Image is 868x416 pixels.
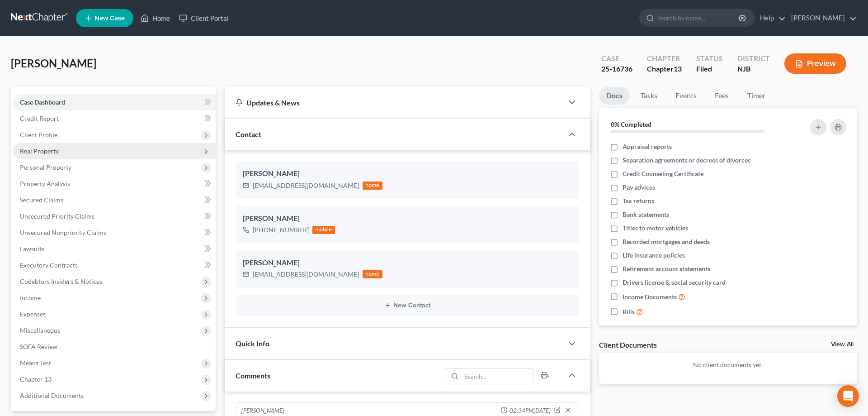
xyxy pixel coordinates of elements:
span: Contact [236,130,261,139]
span: Additional Documents [20,392,84,399]
span: Bills [623,307,635,316]
span: Property Analysis [20,180,70,187]
div: [PERSON_NAME] [243,168,572,179]
a: Credit Report [13,110,216,127]
span: Unsecured Nonpriority Claims [20,229,106,236]
div: Chapter [647,53,682,64]
span: [PERSON_NAME] [11,57,96,70]
a: Tasks [633,87,665,105]
span: Client Profile [20,131,57,139]
span: Comments [236,371,270,380]
a: View All [831,341,854,348]
span: Unsecured Priority Claims [20,212,94,220]
div: Chapter [647,64,682,74]
span: 02:34PM[DATE] [509,406,551,415]
div: NJB [737,64,770,74]
div: [PERSON_NAME] [243,258,572,268]
span: Pay advices [623,183,655,192]
span: Income [20,294,41,301]
span: Retirement account statements [623,264,710,273]
span: Tax returns [623,196,654,206]
span: Miscellaneous [20,326,60,334]
button: Preview [784,53,846,74]
span: 13 [674,64,682,73]
a: Property Analysis [13,176,216,192]
span: Real Property [20,147,59,155]
span: Executory Contracts [20,261,78,269]
span: Case Dashboard [20,98,65,106]
a: Unsecured Nonpriority Claims [13,225,216,241]
div: District [737,53,770,64]
span: Life insurance policies [623,251,685,260]
a: Unsecured Priority Claims [13,208,216,225]
span: Chapter 13 [20,375,52,383]
a: Executory Contracts [13,257,216,273]
span: Recorded mortgages and deeds [623,237,710,246]
div: [PERSON_NAME] [243,213,572,224]
div: home [363,182,382,190]
span: Codebtors Insiders & Notices [20,277,102,285]
span: SOFA Review [20,343,57,350]
span: Credit Report [20,115,59,122]
span: Appraisal reports [623,142,672,151]
a: Case Dashboard [13,94,216,110]
a: Fees [708,87,736,105]
a: SOFA Review [13,339,216,355]
span: Separation agreements or decrees of divorces [623,156,750,165]
div: 25-16736 [601,64,632,74]
input: Search by name... [657,10,740,26]
a: Client Portal [175,10,233,26]
a: Home [136,10,175,26]
span: Means Test [20,359,51,367]
a: [PERSON_NAME] [787,10,857,26]
div: Client Documents [599,340,657,349]
div: home [363,270,382,278]
a: Lawsuits [13,241,216,257]
strong: 0% Completed [611,120,651,128]
a: Secured Claims [13,192,216,208]
div: Case [601,53,632,64]
span: Expenses [20,310,46,318]
a: Help [755,10,786,26]
div: mobile [312,226,335,234]
input: Search... [461,368,533,384]
div: Status [696,53,723,64]
div: [PERSON_NAME] [241,406,284,416]
div: [EMAIL_ADDRESS][DOMAIN_NAME] [253,181,359,190]
span: Bank statements [623,210,669,219]
span: New Case [94,15,125,22]
span: Credit Counseling Certificate [623,169,703,178]
a: Docs [599,87,630,105]
span: Lawsuits [20,245,44,253]
a: Events [668,87,704,105]
p: No client documents yet. [606,360,850,369]
div: [PHONE_NUMBER] [253,225,309,234]
div: Updates & News [236,98,552,107]
div: Open Intercom Messenger [837,385,859,407]
button: New Contact [243,302,572,309]
a: Timer [740,87,773,105]
span: Titles to motor vehicles [623,224,688,233]
span: Drivers license & social security card [623,278,726,287]
span: Quick Info [236,339,269,348]
span: Personal Property [20,163,71,171]
span: Secured Claims [20,196,63,204]
div: [EMAIL_ADDRESS][DOMAIN_NAME] [253,270,359,279]
div: Filed [696,64,723,74]
span: Income Documents [623,292,677,301]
